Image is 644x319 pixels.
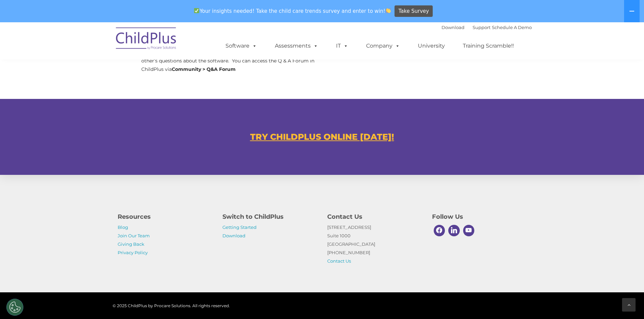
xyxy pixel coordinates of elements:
[113,303,230,308] span: © 2025 ChildPlus by Procare Solutions. All rights reserved.
[191,4,394,18] span: Your insights needed! Take the child care trends survey and enter to win!
[172,66,236,72] strong: Community > Q&A Forum
[222,212,317,221] h4: Switch to ChildPlus
[432,223,447,238] a: Facebook
[118,212,212,221] h4: Resources
[386,8,391,13] img: 👏
[411,39,452,53] a: University
[118,233,150,238] a: Join Our Team
[327,258,351,264] a: Contact Us
[113,23,180,56] img: ChildPlus by Procare Solutions
[473,25,491,30] a: Support
[118,224,128,230] a: Blog
[141,48,317,74] p: A forum led by [PERSON_NAME] users where you can ask & answer each other’s questions about the so...
[222,233,245,238] a: Download
[461,223,476,238] a: Youtube
[327,223,422,265] p: [STREET_ADDRESS] Suite 1000 [GEOGRAPHIC_DATA] [PHONE_NUMBER]
[194,8,199,13] img: ✅
[432,212,527,221] h4: Follow Us
[399,5,429,17] span: Take Survey
[447,223,461,238] a: Linkedin
[492,25,532,30] a: Schedule A Demo
[118,241,144,247] a: Giving Back
[222,224,257,230] a: Getting Started
[442,25,532,30] font: |
[6,299,23,316] button: Cookies Settings
[118,250,148,255] a: Privacy Policy
[442,25,464,30] a: Download
[250,132,394,142] a: TRY CHILDPLUS ONLINE [DATE]!
[359,39,407,53] a: Company
[456,39,521,53] a: Training Scramble!!
[268,39,325,53] a: Assessments
[329,39,355,53] a: IT
[327,212,422,221] h4: Contact Us
[219,39,264,53] a: Software
[395,5,433,17] a: Take Survey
